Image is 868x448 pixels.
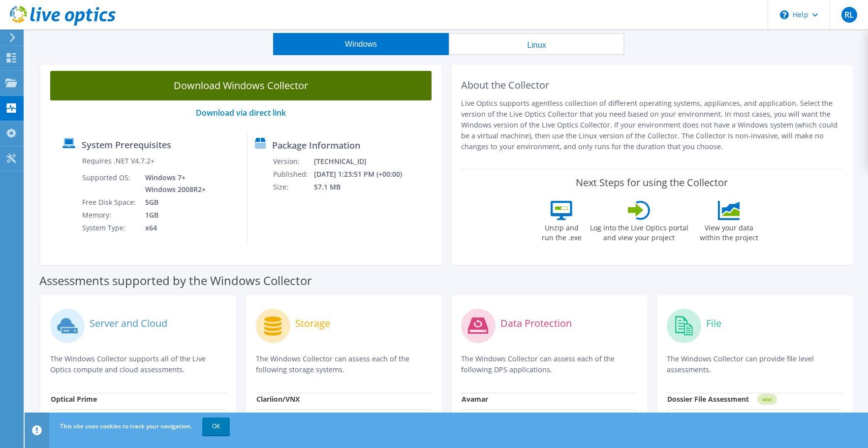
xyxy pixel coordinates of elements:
td: Windows 7+ Windows 2008R2+ [138,171,208,196]
span: RL [841,7,857,23]
td: Free Disk Space: [82,196,138,209]
p: The Windows Collector can assess each of the following storage systems. [256,353,432,375]
label: File [706,319,721,328]
strong: Dossier File Assessment [667,394,749,404]
p: The Windows Collector can assess each of the following DPS applications. [461,353,637,375]
td: Published: [273,168,313,181]
a: Download Windows Collector [50,71,432,100]
label: Assessments supported by the Windows Collector [39,276,312,286]
strong: Clariion/VNX [256,394,300,404]
label: Requires .NET V4.7.2+ [82,156,155,166]
td: 5GB [138,196,208,209]
label: Package Information [272,140,360,150]
label: Data Protection [500,319,572,328]
td: [TECHNICAL_ID] [313,155,415,168]
p: Live Optics supports agentless collection of different operating systems, appliances, and applica... [461,98,842,152]
td: 1GB [138,209,208,222]
h2: About the Collector [461,79,842,91]
strong: Cohesity [462,411,491,420]
td: Size: [273,181,313,193]
label: Server and Cloud [90,319,167,328]
p: The Windows Collector can provide file level assessments. [667,353,843,375]
label: System Prerequisites [82,140,171,150]
a: OK [202,417,230,435]
label: Unzip and run the .exe [539,220,585,243]
label: Next Steps for using the Collector [576,177,728,189]
td: 57.1 MB [313,181,415,193]
label: Log into the Live Optics portal and view your project [589,220,689,243]
svg: \n [780,10,789,19]
label: View your data within the project [694,220,765,243]
span: This site uses cookies to track your navigation. [60,422,192,430]
td: x64 [138,222,208,234]
p: The Windows Collector supports all of the Live Optics compute and cloud assessments. [50,353,226,375]
strong: Unity [256,411,275,420]
button: Windows [273,33,449,55]
label: Windows [51,411,95,421]
td: [DATE] 1:23:51 PM (+00:00) [313,168,415,181]
tspan: NEW! [762,397,772,402]
button: Linux [449,33,624,55]
strong: Optical Prime [51,394,97,404]
label: Storage [295,319,330,328]
td: Version: [273,155,313,168]
td: System Type: [82,222,138,234]
strong: Avamar [462,394,488,404]
td: Memory: [82,209,138,222]
td: Supported OS: [82,171,138,196]
a: Download via direct link [196,107,286,118]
